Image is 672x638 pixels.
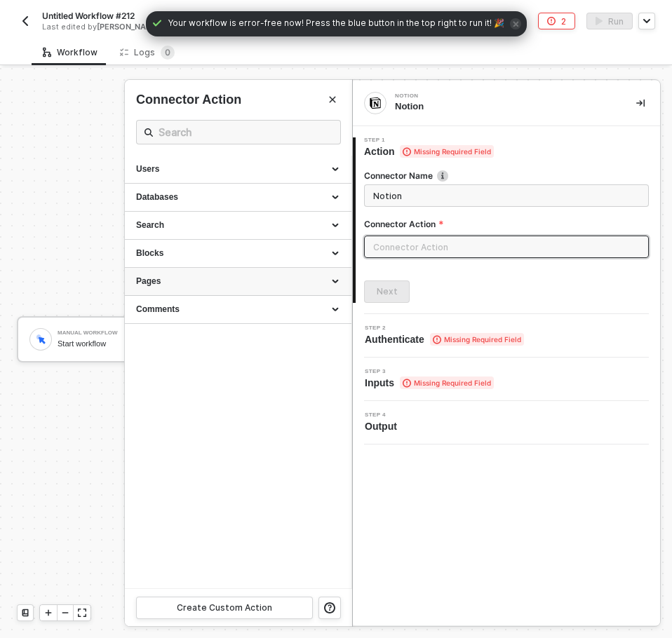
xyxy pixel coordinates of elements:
div: Step 1Action Missing Required FieldConnector Nameicon-infoConnector ActionNext [353,137,660,303]
span: Untitled Workflow #212 [42,10,135,22]
div: Notion [395,93,605,99]
img: back [20,15,31,27]
input: Search [159,123,318,141]
div: Connector Action [136,91,341,109]
span: icon-minus [61,609,69,617]
span: Step 1 [364,137,494,143]
span: Missing Required Field [430,333,524,346]
span: Step 4 [365,412,403,418]
span: Action [364,144,494,158]
div: Notion [395,100,614,113]
span: [PERSON_NAME] [97,22,161,32]
span: Missing Required Field [400,376,494,389]
span: icon-expand [78,609,86,617]
button: Next [364,280,410,303]
span: Your workflow is error-free now! Press the blue button in the top right to run it! 🎉 [168,17,504,31]
input: Enter description [373,188,637,203]
div: Blocks [136,247,340,259]
label: Connector Action [364,218,649,230]
button: Create Custom Action [136,597,313,619]
div: 2 [561,15,566,27]
span: icon-play [44,609,53,617]
span: icon-search [145,127,153,138]
div: Users [136,163,340,175]
sup: 0 [161,46,175,60]
span: Step 3 [365,369,494,374]
button: back [17,13,34,29]
div: Pages [136,276,340,287]
div: Comments [136,304,340,315]
div: Logs [120,46,175,60]
div: Last edited by - Now [42,22,304,32]
span: Authenticate [365,332,524,346]
button: 2 [538,13,575,29]
input: Connector Action [364,236,649,258]
span: Step 2 [365,325,524,331]
div: Workflow [43,47,98,58]
label: Connector Name [364,170,649,182]
span: icon-error-page [547,17,556,25]
button: Close [324,91,341,108]
div: Search [136,219,340,231]
span: icon-collapse-right [636,99,645,107]
img: icon-info [437,170,448,182]
div: Databases [136,191,340,203]
span: Inputs [365,376,494,390]
span: icon-check [152,18,163,29]
div: Create Custom Action [177,602,272,613]
button: activateRun [586,13,633,29]
span: Missing Required Field [400,145,494,158]
span: icon-close [510,18,521,29]
span: Output [365,419,403,433]
img: integration-icon [369,97,382,109]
